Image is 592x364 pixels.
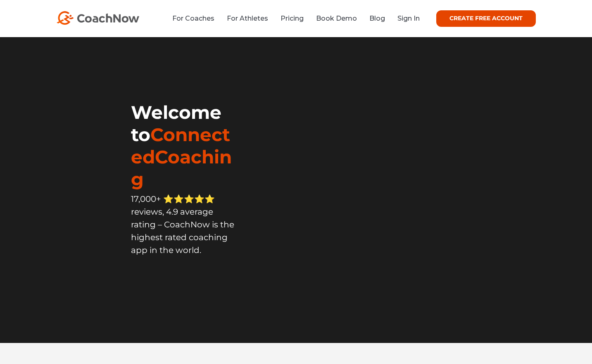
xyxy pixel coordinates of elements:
[316,14,357,22] a: Book Demo
[131,272,234,294] iframe: Embedded CTA
[281,14,304,22] a: Pricing
[131,194,234,255] span: 17,000+ ⭐️⭐️⭐️⭐️⭐️ reviews, 4.9 average rating – CoachNow is the highest rated coaching app in th...
[131,101,237,190] h1: Welcome to
[369,14,385,22] a: Blog
[172,14,214,22] a: For Coaches
[227,14,268,22] a: For Athletes
[397,14,420,22] a: Sign In
[436,10,536,27] a: CREATE FREE ACCOUNT
[57,11,139,25] img: CoachNow Logo
[131,123,232,190] span: ConnectedCoaching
